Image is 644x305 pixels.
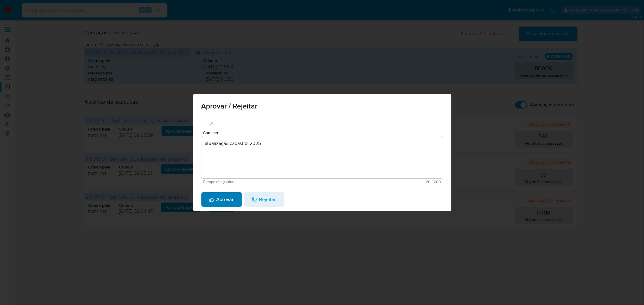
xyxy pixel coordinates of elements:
span: Máximo 200 caracteres [322,180,441,184]
span: Campo obrigatório [203,180,322,184]
span: Rejeitar [252,193,276,206]
span: Aprovar / Rejeitar [201,102,443,110]
textarea: atualização cadastral 2025 [201,136,443,178]
button: Aprovar [201,192,242,207]
button: Rejeitar [244,192,284,207]
span: Comment [203,130,445,135]
span: Aprovar [209,193,234,206]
